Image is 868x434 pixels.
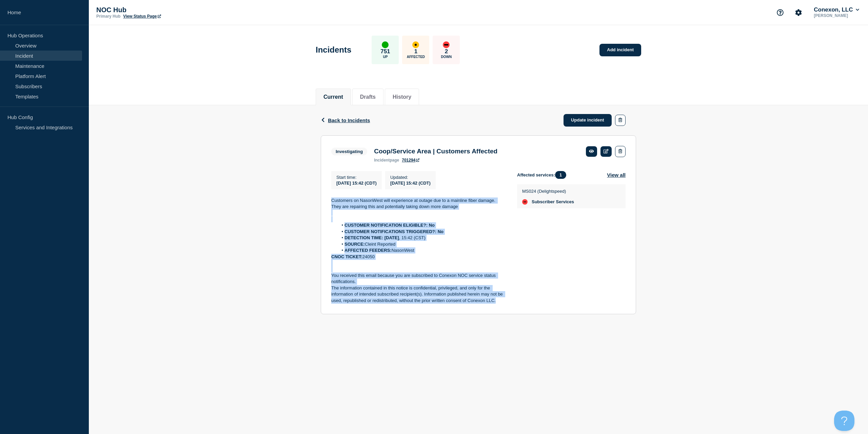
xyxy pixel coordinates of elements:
strong: CUSTOMER NOTIFICATIONS TRIGGERED?: No [344,229,443,234]
p: Up [383,55,388,59]
p: 751 [380,48,390,55]
div: up [382,41,389,48]
p: Primary Hub [96,14,120,19]
a: 701294 [402,158,419,163]
iframe: Help Scout Beacon - Open [834,411,854,431]
li: NasonWest [338,247,507,253]
p: Updated : [390,175,431,180]
button: Account settings [791,5,806,20]
span: Back to Incidents [328,117,370,123]
div: [DATE] 15:42 (CDT) [390,180,431,186]
strong: CNOC TICKET: [331,254,362,259]
div: affected [412,41,419,48]
span: incident [374,158,390,163]
span: Subscriber Services [532,199,574,205]
p: Down [441,55,452,59]
p: You received this email because you are subscribed to Conexon NOC service status notifications. [331,272,506,285]
p: Affected [407,55,425,59]
h1: Incidents [316,45,351,55]
span: Investigating [331,148,367,155]
p: page [374,158,399,163]
p: Customers on NasonWest will experience at outage due to a mainline fiber damage. They are repairi... [331,197,506,210]
span: [DATE] 15:42 (CDT) [336,181,377,186]
p: [PERSON_NAME] [812,13,861,18]
a: View Status Page [123,14,161,19]
a: Update incident [564,114,612,127]
button: Back to Incidents [321,117,370,123]
button: Conexon, LLC [812,6,861,13]
button: Current [323,94,343,100]
span: 1 [555,171,566,179]
p: 1 [414,48,417,55]
span: Affected services: [517,171,570,179]
p: 24050 [331,254,506,260]
strong: CUSTOMER NOTIFICATION ELIGIBLE?: No [344,223,435,228]
li: Cleint Reported [338,241,507,247]
a: Add incident [599,44,641,56]
button: Support [773,5,787,20]
button: View all [607,171,626,179]
li: , 15:42 (CST) [338,235,507,241]
h3: Coop/Service Area | Customers Affected [374,148,497,155]
p: MS024 (Delightspeed) [522,189,574,194]
div: down [443,41,450,48]
strong: DETECTION TIME: [DATE] [344,235,399,240]
strong: AFFECTED FEEDERS: [344,248,392,253]
p: NOC Hub [96,6,232,14]
button: History [393,94,411,100]
button: Drafts [360,94,376,100]
p: The information contained in this notice is confidential, privileged, and only for the informatio... [331,285,506,304]
p: Start time : [336,175,377,180]
strong: SOURCE: [344,242,365,247]
p: 2 [445,48,448,55]
div: down [522,199,528,205]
